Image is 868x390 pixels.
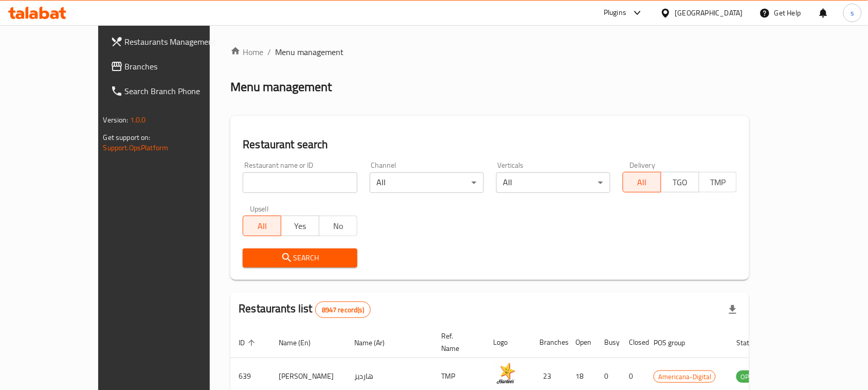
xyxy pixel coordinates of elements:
[623,172,661,192] button: All
[275,46,343,58] span: Menu management
[496,172,610,193] div: All
[493,361,519,387] img: Hardee's
[736,370,762,383] div: OPEN
[247,219,277,234] span: All
[102,79,243,103] a: Search Branch Phone
[675,7,743,19] div: [GEOGRAPHIC_DATA]
[243,216,281,236] button: All
[103,113,129,127] span: Version:
[250,205,269,212] label: Upsell
[596,327,621,358] th: Busy
[441,330,473,354] span: Ref. Name
[630,162,656,169] label: Delivery
[230,79,332,95] h2: Menu management
[323,219,353,234] span: No
[102,54,243,79] a: Branches
[315,302,371,318] div: Total records count
[661,172,699,192] button: TGO
[279,336,324,349] span: Name (En)
[851,7,854,19] span: s
[103,141,169,154] a: Support.OpsPlatform
[243,172,357,193] input: Search for restaurant name or ID..
[243,249,357,268] button: Search
[125,60,235,73] span: Branches
[103,131,151,144] span: Get support on:
[125,36,235,48] span: Restaurants Management
[316,305,370,315] span: 8947 record(s)
[130,113,146,127] span: 1.0.0
[736,336,770,349] span: Status
[239,301,371,318] h2: Restaurants list
[230,46,749,58] nav: breadcrumb
[243,137,737,152] h2: Restaurant search
[654,371,715,383] span: Americana-Digital
[567,327,596,358] th: Open
[251,252,349,264] span: Search
[665,175,695,190] span: TGO
[319,216,357,236] button: No
[621,327,645,358] th: Closed
[627,175,657,190] span: All
[654,336,698,349] span: POS group
[230,46,263,58] a: Home
[720,297,745,322] div: Export file
[102,29,243,54] a: Restaurants Management
[239,336,258,349] span: ID
[354,336,398,349] span: Name (Ar)
[703,175,733,190] span: TMP
[285,219,315,234] span: Yes
[485,327,531,358] th: Logo
[267,46,271,58] li: /
[125,85,235,97] span: Search Branch Phone
[699,172,737,192] button: TMP
[736,371,762,383] span: OPEN
[370,172,484,193] div: All
[531,327,567,358] th: Branches
[281,216,319,236] button: Yes
[604,7,626,19] div: Plugins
